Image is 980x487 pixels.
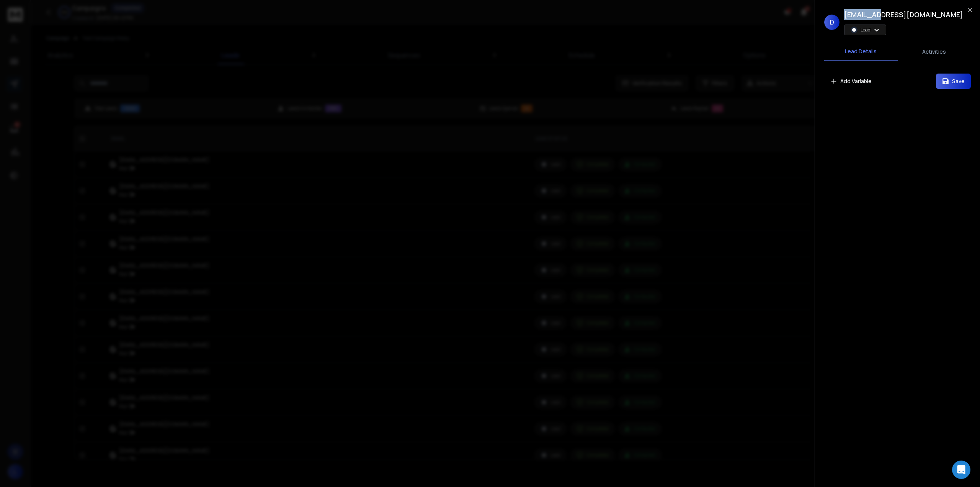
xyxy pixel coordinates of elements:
button: Lead Details [824,43,898,61]
span: D [824,15,840,30]
h1: [EMAIL_ADDRESS][DOMAIN_NAME] [844,9,963,20]
button: Add Variable [824,74,878,89]
button: Activities [898,43,971,60]
div: Open Intercom Messenger [952,461,970,479]
p: Lead [861,27,871,33]
button: Save [936,74,971,89]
